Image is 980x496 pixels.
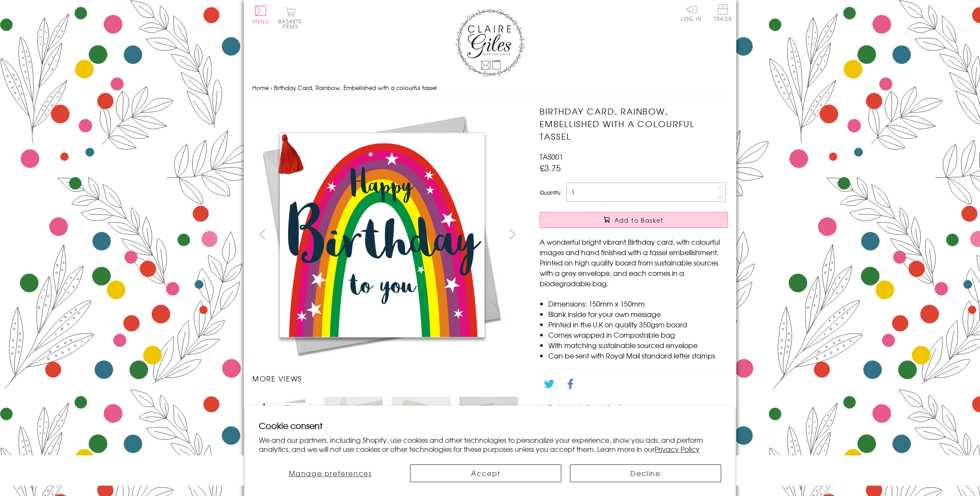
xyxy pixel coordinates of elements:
[320,392,387,460] li: Carousel Page 2
[278,7,302,29] button: Basket0 items
[459,397,518,455] img: Birthday Card, Rainbow, Embellished with a colourful tassel
[503,224,522,244] button: next
[548,309,728,319] li: Blank inside for your own message
[252,392,522,460] ul: Carousel Pagination
[270,83,272,92] span: ›
[540,212,728,228] button: Add to Basket
[570,464,721,482] button: Decline
[714,4,732,23] a: Trade
[252,224,272,244] button: prev
[289,468,372,478] span: Manage preferences
[548,298,728,309] li: Dimensions: 150mm x 150mm
[282,17,302,30] span: 0 items
[540,189,560,196] label: Quantity
[259,435,721,454] p: We and our partners, including Shopify, use cookies and other technologies to personalize your ex...
[548,340,728,350] li: With matching sustainable sourced envelope
[257,397,315,455] img: Birthday Card, Rainbow, Embellished with a colourful tassel
[455,392,522,460] li: Carousel Page 4
[655,444,700,454] a: Privacy Policy
[540,151,563,162] span: TAS001
[714,4,732,21] span: Trade
[548,350,728,361] li: Can be sent with Royal Mail standard letter stamps
[324,397,383,455] img: Birthday Card, Rainbow, Embellished with a colourful tassel
[252,105,512,365] img: Birthday Card, Rainbow, Embellished with a colourful tassel
[252,17,269,25] span: Menu
[522,105,782,365] img: Birthday Card, Rainbow, Embellished with a colourful tassel
[410,464,561,482] button: Accept
[455,9,525,77] img: Claire Giles Greetings Cards
[548,319,728,330] li: Printed in the U.K on quality 350gsm board
[259,464,401,482] button: Manage preferences
[252,392,320,460] li: Carousel Page 1 (Current Slide)
[252,83,269,92] a: Home
[614,216,664,224] span: Add to Basket
[548,330,728,340] li: Comes wrapped in Compostable bag
[387,392,455,460] li: Carousel Page 3
[540,162,561,174] span: £3.75
[391,397,450,455] img: Birthday Card, Rainbow, Embellished with a colourful tassel
[540,105,728,142] h1: Birthday Card, Rainbow, Embellished with a colourful tassel
[540,237,728,288] p: A wonderful bright vibrant Birthday card, with colourful images and hand finished with a tassel e...
[274,83,437,92] span: Birthday Card, Rainbow, Embellished with a colourful tassel
[252,6,269,24] button: Menu
[547,402,631,413] a: Go back to the collection
[252,373,522,384] h3: More views
[259,419,721,432] h2: Cookie consent
[252,79,728,97] nav: breadcrumbs
[681,4,702,21] a: Log In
